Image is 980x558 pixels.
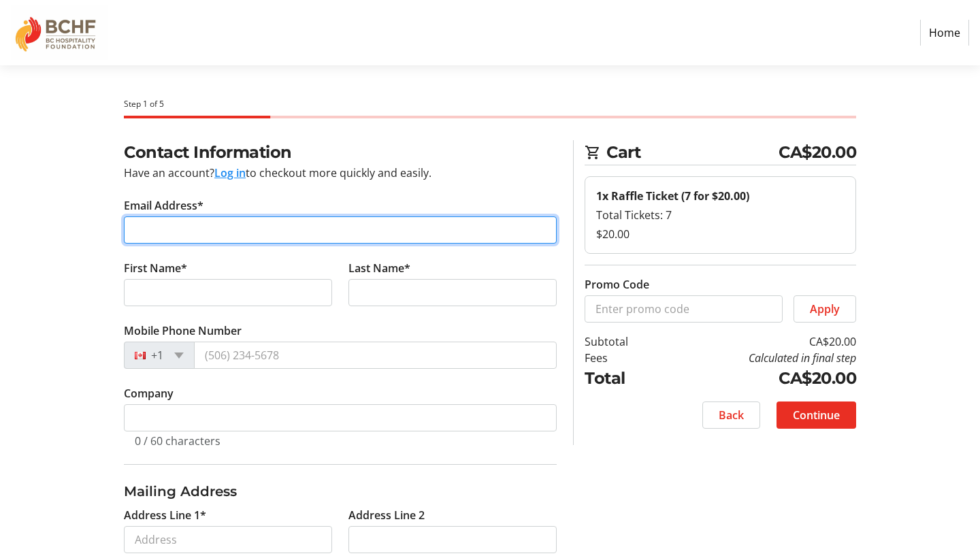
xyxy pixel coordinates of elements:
[124,98,856,110] div: Step 1 of 5
[124,323,242,339] label: Mobile Phone Number
[124,260,187,276] label: First Name*
[124,165,557,181] div: Have an account? to checkout more quickly and easily.
[596,207,845,223] div: Total Tickets: 7
[124,197,203,214] label: Email Address*
[194,342,557,369] input: (506) 234-5678
[596,226,845,242] div: $20.00
[124,507,206,523] label: Address Line 1*
[779,140,856,165] span: CA$20.00
[135,433,220,448] tr-character-limit: 0 / 60 characters
[348,260,410,276] label: Last Name*
[124,481,557,502] h3: Mailing Address
[777,401,856,429] button: Continue
[124,526,332,553] input: Address
[663,350,856,366] td: Calculated in final step
[663,366,856,391] td: CA$20.00
[214,165,246,181] button: Log in
[702,401,760,429] button: Back
[585,333,663,350] td: Subtotal
[124,140,557,165] h2: Contact Information
[663,333,856,350] td: CA$20.00
[596,188,749,203] strong: 1x Raffle Ticket (7 for $20.00)
[719,407,744,423] span: Back
[585,366,663,391] td: Total
[810,301,840,317] span: Apply
[585,295,783,323] input: Enter promo code
[11,5,108,60] img: BC Hospitality Foundation's Logo
[793,407,840,423] span: Continue
[920,20,969,46] a: Home
[606,140,779,165] span: Cart
[348,507,425,523] label: Address Line 2
[585,350,663,366] td: Fees
[585,276,649,293] label: Promo Code
[794,295,856,323] button: Apply
[124,385,174,401] label: Company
